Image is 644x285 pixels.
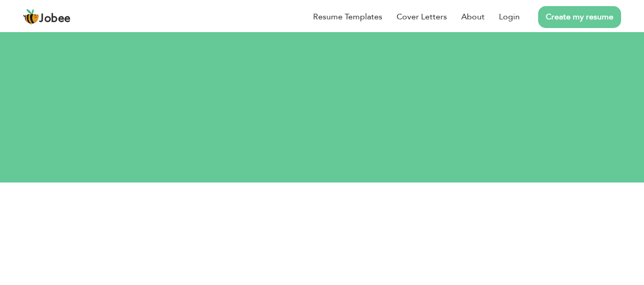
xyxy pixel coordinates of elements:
a: Resume Templates [313,11,382,23]
a: Create my resume [538,6,621,28]
a: Login [499,11,520,23]
a: Cover Letters [397,11,447,23]
a: Jobee [23,9,71,25]
img: jobee.io [23,9,39,25]
span: Jobee [39,13,71,24]
a: About [461,11,485,23]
